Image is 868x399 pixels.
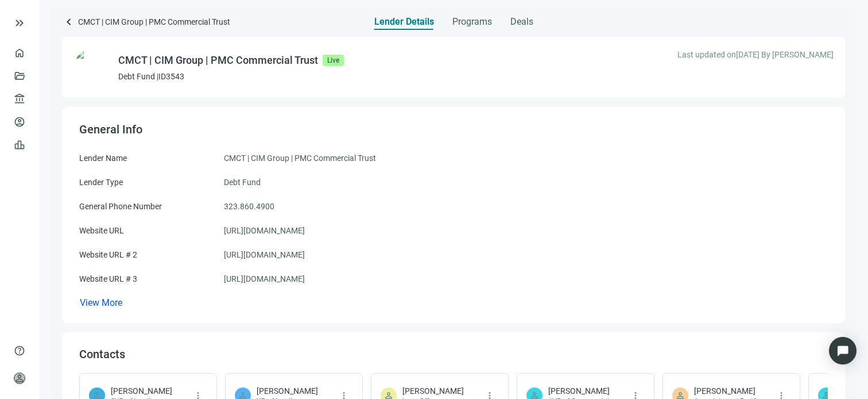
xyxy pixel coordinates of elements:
span: Live [323,55,344,66]
span: Lender Name [79,154,127,163]
span: [PERSON_NAME] [257,385,318,397]
span: [PERSON_NAME] [111,385,172,397]
span: CMCT | CIM Group | PMC Commercial Trust [78,15,230,30]
a: [URL][DOMAIN_NAME] [224,273,305,285]
a: [URL][DOMAIN_NAME] [224,248,305,261]
span: View More [80,297,122,308]
a: [URL][DOMAIN_NAME] [224,224,305,237]
button: View More [79,297,123,309]
span: [PERSON_NAME] [548,385,614,397]
a: keyboard_arrow_left [62,15,76,30]
span: account_balance [14,93,22,105]
p: Debt Fund | ID 3543 [118,71,344,82]
span: [PERSON_NAME] [694,385,760,397]
button: keyboard_double_arrow_right [13,16,26,30]
span: Last updated on [DATE] By [PERSON_NAME] [677,48,834,61]
span: General Info [79,122,142,136]
span: Website URL # 3 [79,274,137,283]
div: Open Intercom Messenger [829,337,857,365]
span: Website URL # 2 [79,250,137,259]
span: General Phone Number [79,202,162,211]
span: Lender Type [79,178,123,187]
img: f787944f-28f1-4827-9a5a-9e156f12a185 [73,48,111,86]
span: Debt Fund [224,176,261,189]
div: CMCT | CIM Group | PMC Commercial Trust [118,52,318,68]
span: help [14,345,25,356]
span: Website URL [79,226,124,235]
span: Deals [510,16,533,28]
span: Lender Details [374,16,434,28]
span: 323.860.4900 [224,200,274,213]
span: keyboard_arrow_left [62,15,76,29]
span: CMCT | CIM Group | PMC Commercial Trust [224,152,376,164]
span: person [14,373,25,384]
span: Contacts [79,347,125,361]
span: [PERSON_NAME] [402,385,464,397]
span: Programs [452,16,492,28]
